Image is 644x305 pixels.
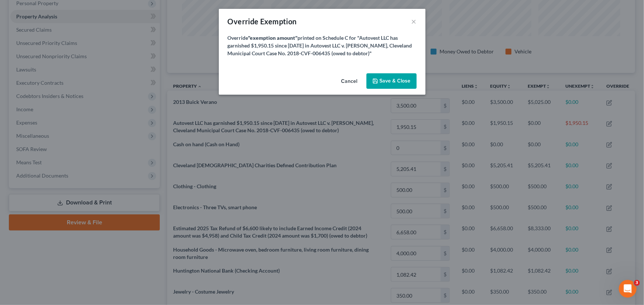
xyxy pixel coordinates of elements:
iframe: Intercom live chat [619,280,637,298]
label: Override printed on Schedule C for "Autovest LLC has garnished $1,950.15 since [DATE] in Autovest... [228,34,417,57]
span: Save & Close [380,78,411,84]
button: × [411,17,417,26]
button: Cancel [335,74,364,89]
span: 3 [634,280,640,286]
strong: "exemption amount" [248,35,298,41]
button: Save & Close [366,73,417,89]
div: Override Exemption [228,16,297,27]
